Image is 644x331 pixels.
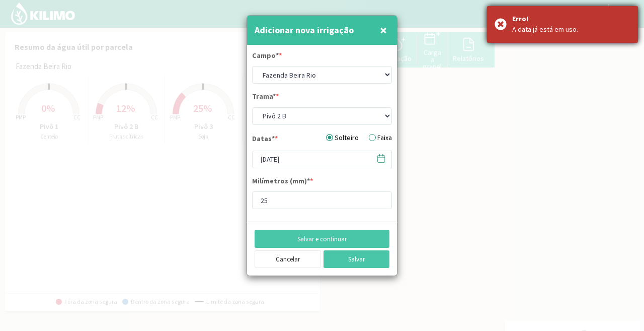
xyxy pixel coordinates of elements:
[252,134,275,143] font: Datas*
[377,20,389,40] button: Fechar
[348,255,365,263] font: Salvar
[297,235,347,243] font: Salvar e continuar
[252,51,279,60] font: Campo*
[252,92,276,101] font: Trama*
[512,14,528,23] font: Erro!
[255,24,354,36] font: Adicionar nova irrigação
[252,176,310,185] font: Milímetros (mm)*
[255,250,321,268] button: Cancelar
[255,230,389,247] button: Salvar e continuar
[335,133,359,142] font: Solteiro
[512,25,578,34] font: A data já está em uso.
[380,22,387,38] font: ×
[276,255,300,263] font: Cancelar
[377,133,392,142] font: Faixa
[324,250,390,268] button: Salvar
[512,14,630,24] div: Erro!
[512,24,630,35] div: A data já está em uso.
